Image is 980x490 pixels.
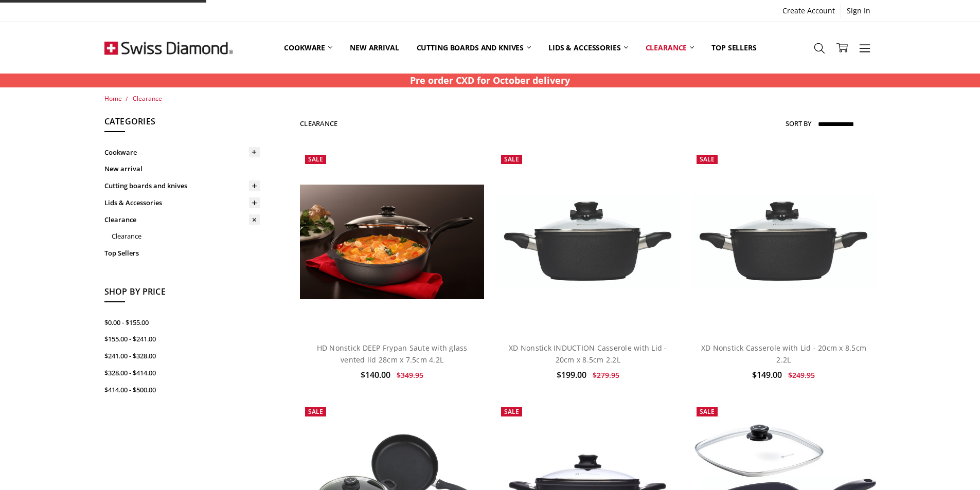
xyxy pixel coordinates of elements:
[777,4,841,18] a: Create Account
[104,115,260,133] h5: Categories
[300,150,484,334] a: HD Nonstick DEEP Frypan Saute with glass vented lid 28cm x 7.5cm 4.2L
[703,25,765,70] a: Top Sellers
[408,25,540,70] a: Cutting boards and knives
[104,382,260,398] a: $414.00 - $500.00
[104,194,260,211] a: Lids & Accessories
[104,331,260,348] a: $155.00 - $241.00
[700,155,715,164] span: Sale
[841,4,876,18] a: Sign In
[104,365,260,382] a: $328.00 - $414.00
[509,343,667,364] a: XD Nonstick INDUCTION Casserole with Lid - 20cm x 8.5cm 2.2L
[104,177,260,194] a: Cutting boards and knives
[300,119,337,128] h1: Clearance
[361,369,390,380] span: $140.00
[504,407,519,416] span: Sale
[700,407,715,416] span: Sale
[637,25,703,70] a: Clearance
[308,407,323,416] span: Sale
[557,369,586,380] span: $199.00
[504,155,519,164] span: Sale
[701,343,866,364] a: XD Nonstick Casserole with Lid - 20cm x 8.5cm 2.2L
[496,195,680,288] img: XD Nonstick INDUCTION Casserole with Lid - 20cm x 8.5cm 2.2L
[691,195,876,288] img: XD Nonstick Casserole with Lid - 20cm x 8.5cm 2.2L side view
[786,115,811,132] label: Sort By
[133,94,162,103] a: Clearance
[397,370,423,380] span: $349.95
[104,160,260,177] a: New arrival
[540,25,636,70] a: Lids & Accessories
[691,150,876,334] a: XD Nonstick Casserole with Lid - 20cm x 8.5cm 2.2L side view
[104,94,122,103] a: Home
[104,348,260,365] a: $241.00 - $328.00
[341,25,407,70] a: New arrival
[788,370,815,380] span: $249.95
[308,155,323,164] span: Sale
[112,228,260,245] a: Clearance
[104,314,260,331] a: $0.00 - $155.00
[104,245,260,262] a: Top Sellers
[496,150,680,334] a: XD Nonstick INDUCTION Casserole with Lid - 20cm x 8.5cm 2.2L
[593,370,619,380] span: $279.95
[104,144,260,161] a: Cookware
[104,22,233,74] img: Free Shipping On Every Order
[317,343,468,364] a: HD Nonstick DEEP Frypan Saute with glass vented lid 28cm x 7.5cm 4.2L
[104,285,260,303] h5: Shop By Price
[275,25,341,70] a: Cookware
[752,369,782,380] span: $149.00
[300,185,484,299] img: HD Nonstick DEEP Frypan Saute with glass vented lid 28cm x 7.5cm 4.2L
[104,211,260,228] a: Clearance
[410,74,570,86] strong: Pre order CXD for October delivery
